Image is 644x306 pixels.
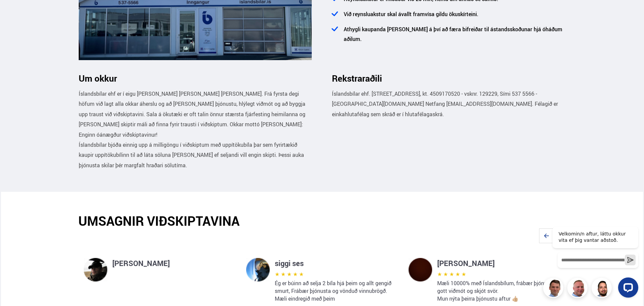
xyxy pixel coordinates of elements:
[79,73,312,83] h3: Um okkur
[437,295,560,303] p: Mun nýta þeirra þjónustu aftur 👍🏼
[275,279,398,303] p: Ég er búinn að selja 2 bíla hjá þeim og allt gengið smurt, Frábær þjónusta og vönduð vinnubrögð. ...
[340,25,565,49] li: Athygli kaupanda [PERSON_NAME] á því að færa bifreiðar til ástandsskoðunar hjá óháðum aðilum.
[84,258,107,281] img: dsORqd-mBEOihhtP.webp
[437,279,560,295] p: Mæli 10000% með Íslandsbílum, frábær þjónusta, gott viðmót og skjót svör.
[332,89,565,119] p: Íslandsbílar ehf. [STREET_ADDRESS], kt. 4509170520 - vsknr. 129229, Sími 537 5566 - [GEOGRAPHIC_D...
[332,73,565,83] h3: Rekstraraðili
[544,279,564,299] img: FbJEzSuNWCJXmdc-.webp
[246,258,270,281] img: SllRT5B5QPkh28GD.webp
[340,9,565,25] li: Við reynsluakstur skal ávallt framvísa gildu ökuskírteini.
[79,89,312,140] p: Íslandsbílar ehf er í eigu [PERSON_NAME] [PERSON_NAME] [PERSON_NAME]. Frá fyrsta degi höfum við l...
[437,258,560,269] h4: [PERSON_NAME]
[79,140,312,170] p: Íslandsbílar bjóða einnig upp á milligöngu í viðskiptum með uppítökubíla þar sem fyrirtækið kaupi...
[437,270,466,278] span: ★ ★ ★ ★ ★
[112,258,235,269] h4: [PERSON_NAME]
[409,258,432,281] img: ivSJBoSYNJ1imj5R.webp
[275,270,304,278] span: ★ ★ ★ ★ ★
[78,213,565,228] h2: UMSAGNIR VIÐSKIPTAVINA
[547,214,641,303] iframe: LiveChat chat widget
[539,228,554,243] svg: Previous slide
[275,258,398,269] h4: siggi ses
